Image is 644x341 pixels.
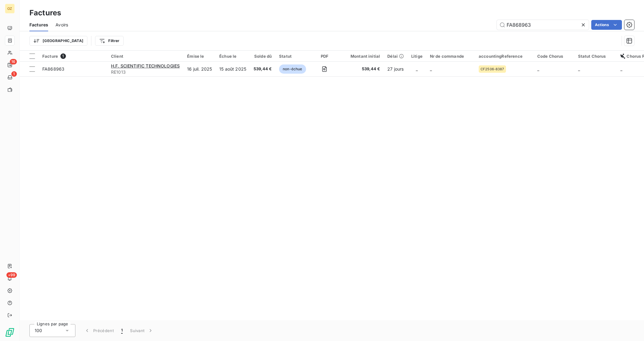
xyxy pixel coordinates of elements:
[537,54,571,59] div: Code Chorus
[56,22,68,28] span: Avoirs
[42,54,58,59] span: Facture
[497,20,589,30] input: Rechercher
[126,324,157,337] button: Suivant
[254,66,272,72] span: 539,44 €
[387,54,404,59] div: Délai
[591,20,622,30] button: Actions
[121,327,123,334] span: 1
[60,53,66,59] span: 1
[481,67,504,71] span: CF2506-8387
[6,272,17,278] span: +99
[411,54,423,59] div: Litige
[29,22,48,28] span: Factures
[11,71,17,77] span: 1
[219,54,246,59] div: Échue le
[35,327,42,334] span: 100
[578,66,580,72] span: _
[10,59,17,64] span: 16
[279,54,306,59] div: Statut
[187,54,212,59] div: Émise le
[117,324,126,337] button: 1
[479,54,530,59] div: accountingReference
[313,54,336,59] div: PDF
[343,54,380,59] div: Montant initial
[620,66,622,72] span: _
[5,72,14,82] a: 1
[623,320,638,335] iframe: Intercom live chat
[216,62,250,76] td: 15 août 2025
[111,54,180,59] div: Client
[578,54,613,59] div: Statut Chorus
[111,63,180,68] span: H.F. SCIENTIFIC TECHNOLOGIES
[537,66,539,72] span: _
[5,327,15,337] img: Logo LeanPay
[29,7,61,18] h3: Factures
[279,64,306,74] span: non-échue
[254,54,272,59] div: Solde dû
[29,36,87,46] button: [GEOGRAPHIC_DATA]
[430,54,471,59] div: Nr de commande
[42,66,64,72] span: FA868963
[111,69,180,75] span: RE1013
[416,66,418,72] span: _
[95,36,123,46] button: Filtrer
[384,62,408,76] td: 27 jours
[5,60,14,70] a: 16
[430,66,432,72] span: _
[5,4,15,14] div: OZ
[343,66,380,72] span: 539,44 €
[183,62,216,76] td: 16 juil. 2025
[80,324,117,337] button: Précédent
